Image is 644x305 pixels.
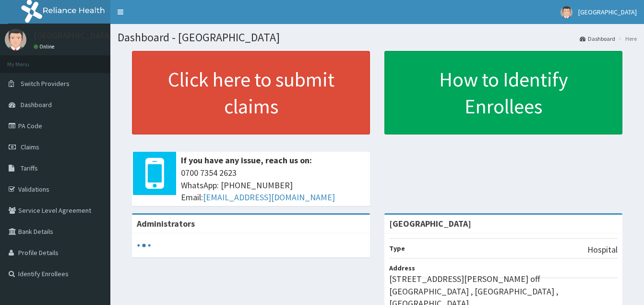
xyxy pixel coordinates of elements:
[384,51,622,134] a: How to Identify Enrollees
[181,155,312,166] b: If you have any issue, reach us on:
[21,143,39,151] span: Claims
[34,31,113,40] p: [GEOGRAPHIC_DATA]
[34,43,57,50] a: Online
[21,100,52,109] span: Dashboard
[5,29,26,50] img: User Image
[21,164,38,172] span: Tariffs
[21,79,70,88] span: Switch Providers
[137,238,151,253] svg: audio-loading
[561,6,572,18] img: User Image
[616,35,637,43] li: Here
[389,244,405,253] b: Type
[389,218,471,229] strong: [GEOGRAPHIC_DATA]
[389,264,415,272] b: Address
[132,51,370,134] a: Click here to submit claims
[587,244,618,256] p: Hospital
[203,192,335,203] a: [EMAIL_ADDRESS][DOMAIN_NAME]
[181,167,365,204] span: 0700 7354 2623 WhatsApp: [PHONE_NUMBER] Email:
[578,8,637,16] span: [GEOGRAPHIC_DATA]
[580,35,615,43] a: Dashboard
[137,218,195,229] b: Administrators
[118,31,637,44] h1: Dashboard - [GEOGRAPHIC_DATA]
